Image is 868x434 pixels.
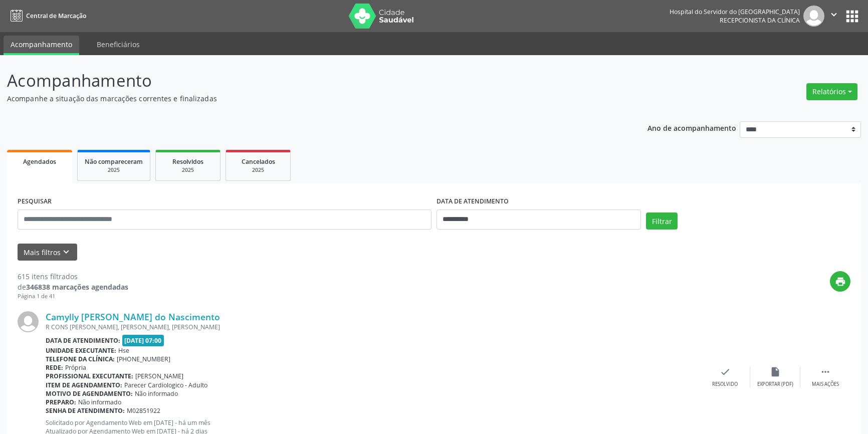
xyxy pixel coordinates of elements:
[812,381,839,388] div: Mais ações
[85,166,143,174] div: 2025
[7,93,605,104] p: Acompanhe a situação das marcações correntes e finalizadas
[806,83,857,100] button: Relatórios
[46,323,700,331] div: R CONS [PERSON_NAME], [PERSON_NAME], [PERSON_NAME]
[122,335,164,346] span: [DATE] 07:00
[437,194,509,209] label: DATA DE ATENDIMENTO
[163,166,213,174] div: 2025
[770,366,781,377] i: insert_drive_file
[46,381,122,389] b: Item de agendamento:
[78,398,121,406] span: Não informado
[720,16,800,25] span: Recepcionista da clínica
[18,311,39,332] img: img
[85,157,143,166] span: Não compareceram
[127,406,160,415] span: M02851922
[46,372,133,380] b: Profissional executante:
[828,9,839,20] i: 
[46,406,125,415] b: Senha de atendimento:
[65,363,86,372] span: Própria
[803,6,824,27] img: img
[7,8,86,24] a: Central de Marcação
[26,12,86,20] span: Central de Marcação
[820,366,831,377] i: 
[61,247,72,258] i: keyboard_arrow_down
[670,8,800,16] div: Hospital do Servidor do [GEOGRAPHIC_DATA]
[135,372,183,380] span: [PERSON_NAME]
[835,276,846,287] i: print
[7,68,605,93] p: Acompanhamento
[18,271,128,282] div: 615 itens filtrados
[18,194,52,209] label: PESQUISAR
[830,271,850,292] button: print
[843,8,861,25] button: apps
[118,346,129,355] span: Hse
[824,6,843,27] button: 
[18,282,128,292] div: de
[46,389,133,398] b: Motivo de agendamento:
[4,36,79,55] a: Acompanhamento
[26,282,128,292] strong: 346838 marcações agendadas
[124,381,207,389] span: Parecer Cardiologico - Adulto
[90,36,147,53] a: Beneficiários
[23,157,56,166] span: Agendados
[646,212,678,230] button: Filtrar
[18,244,77,261] button: Mais filtroskeyboard_arrow_down
[757,381,793,388] div: Exportar (PDF)
[712,381,738,388] div: Resolvido
[647,121,736,134] p: Ano de acompanhamento
[720,366,731,377] i: check
[233,166,283,174] div: 2025
[46,336,120,345] b: Data de atendimento:
[46,363,63,372] b: Rede:
[46,398,76,406] b: Preparo:
[172,157,203,166] span: Resolvidos
[18,292,128,301] div: Página 1 de 41
[46,355,115,363] b: Telefone da clínica:
[242,157,275,166] span: Cancelados
[117,355,170,363] span: [PHONE_NUMBER]
[135,389,178,398] span: Não informado
[46,346,116,355] b: Unidade executante:
[46,311,220,322] a: Camylly [PERSON_NAME] do Nascimento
